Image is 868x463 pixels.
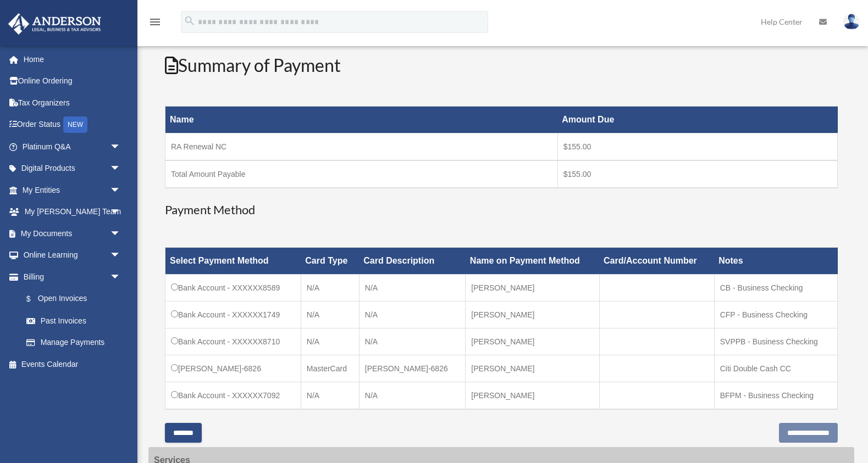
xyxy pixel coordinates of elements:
td: Citi Double Cash CC [714,355,837,382]
td: N/A [301,382,359,410]
a: Tax Organizers [8,92,137,114]
td: $155.00 [557,160,837,188]
a: Order StatusNEW [8,114,137,136]
span: arrow_drop_down [110,244,132,267]
a: Events Calendar [8,353,137,375]
th: Select Payment Method [165,248,301,275]
img: User Pic [843,14,860,30]
th: Name [165,107,558,133]
a: Online Ordering [8,70,137,92]
a: Manage Payments [15,332,132,354]
td: $155.00 [557,133,837,161]
a: Past Invoices [15,310,132,332]
a: menu [148,19,162,29]
td: Bank Account - XXXXXX1749 [165,302,301,328]
th: Amount Due [557,107,837,133]
th: Card Type [301,248,359,275]
td: CB - Business Checking [714,275,837,302]
td: CFP - Business Checking [714,302,837,328]
i: search [184,15,196,27]
span: arrow_drop_down [110,222,132,245]
td: MasterCard [301,355,359,382]
td: [PERSON_NAME] [466,382,599,410]
td: N/A [359,275,466,302]
span: arrow_drop_down [110,158,132,180]
td: BFPM - Business Checking [714,382,837,410]
img: Anderson Advisors Platinum Portal [5,13,104,35]
a: My [PERSON_NAME] Teamarrow_drop_down [8,201,137,223]
h2: Summary of Payment [165,53,838,78]
td: [PERSON_NAME] [466,275,599,302]
a: My Documentsarrow_drop_down [8,222,137,244]
h3: Payment Method [165,202,838,219]
td: Bank Account - XXXXXX7092 [165,382,301,410]
th: Notes [714,248,837,275]
td: Bank Account - XXXXXX8589 [165,275,301,302]
span: arrow_drop_down [110,266,132,288]
th: Card Description [359,248,466,275]
a: Platinum Q&Aarrow_drop_down [8,136,137,158]
a: $Open Invoices [15,288,126,310]
td: SVPPB - Business Checking [714,328,837,355]
td: N/A [359,328,466,355]
span: arrow_drop_down [110,201,132,224]
td: Total Amount Payable [165,160,558,188]
th: Name on Payment Method [466,248,599,275]
a: Online Learningarrow_drop_down [8,244,137,266]
td: N/A [301,275,359,302]
i: menu [148,15,162,29]
td: [PERSON_NAME] [466,328,599,355]
a: Home [8,48,137,70]
td: RA Renewal NC [165,133,558,161]
td: N/A [301,302,359,328]
td: N/A [359,302,466,328]
td: [PERSON_NAME] [466,302,599,328]
td: [PERSON_NAME] [466,355,599,382]
th: Card/Account Number [599,248,714,275]
span: arrow_drop_down [110,136,132,158]
span: $ [32,292,38,306]
td: Bank Account - XXXXXX8710 [165,328,301,355]
td: [PERSON_NAME]-6826 [165,355,301,382]
div: NEW [63,116,87,133]
td: N/A [301,328,359,355]
td: N/A [359,382,466,410]
a: My Entitiesarrow_drop_down [8,179,137,201]
a: Digital Productsarrow_drop_down [8,158,137,180]
td: [PERSON_NAME]-6826 [359,355,466,382]
a: Billingarrow_drop_down [8,266,132,288]
span: arrow_drop_down [110,179,132,202]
